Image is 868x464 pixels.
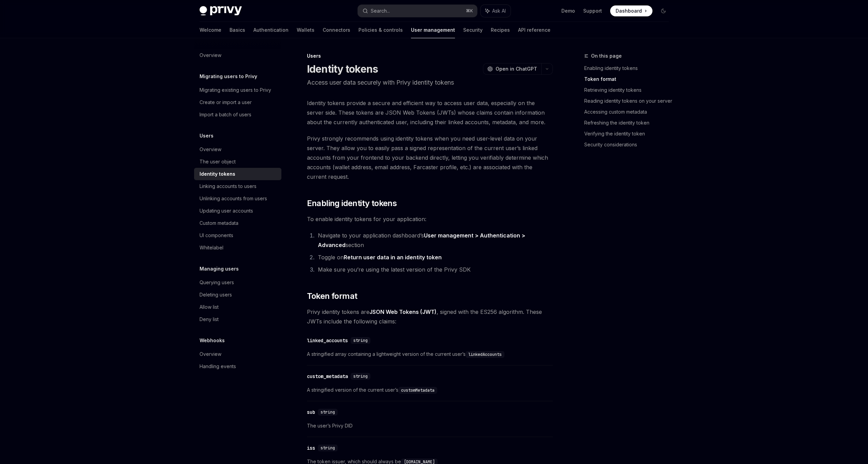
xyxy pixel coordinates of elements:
a: Security considerations [584,139,674,150]
a: Whitelabel [194,242,281,254]
strong: Return user data in an identity token [344,254,442,261]
h5: Managing users [200,265,239,273]
h5: Webhooks [200,336,225,345]
a: API reference [518,22,550,38]
span: A stringified array containing a lightweight version of the current user’s [307,350,553,358]
span: To enable identity tokens for your application: [307,214,553,224]
a: Wallets [297,22,314,38]
div: Querying users [200,278,234,287]
h1: Identity tokens [307,63,378,75]
a: Reading identity tokens on your server [584,96,674,106]
img: dark logo [200,6,242,16]
span: Token format [307,291,357,302]
span: Open in ChatGPT [496,66,537,72]
div: Unlinking accounts from users [200,194,267,203]
div: sub [307,409,315,416]
li: Navigate to your application dashboard’s section [316,231,553,250]
a: Linking accounts to users [194,180,281,192]
h5: Migrating users to Privy [200,72,257,81]
div: Deny list [200,315,219,323]
a: Recipes [491,22,510,38]
a: UI components [194,229,281,242]
a: Overview [194,348,281,360]
a: Authentication [253,22,289,38]
a: Unlinking accounts from users [194,192,281,205]
a: Demo [561,8,575,14]
a: Accessing custom metadata [584,106,674,117]
div: Deleting users [200,291,232,299]
a: Import a batch of users [194,108,281,121]
span: A stringified version of the current user’s [307,386,553,394]
a: Policies & controls [358,22,403,38]
div: Custom metadata [200,219,238,227]
span: ⌘ K [466,8,473,14]
span: string [321,445,335,451]
div: linked_accounts [307,337,348,344]
a: Identity tokens [194,168,281,180]
a: Basics [230,22,245,38]
div: Updating user accounts [200,207,253,215]
a: Retrieving identity tokens [584,85,674,96]
span: Identity tokens provide a secure and efficient way to access user data, especially on the server ... [307,98,553,127]
button: Search...⌘K [358,5,477,17]
span: Ask AI [492,8,506,14]
button: Toggle dark mode [658,5,669,16]
p: Access user data securely with Privy identity tokens [307,78,553,87]
a: Querying users [194,276,281,289]
a: Handling events [194,360,281,373]
a: Updating user accounts [194,205,281,217]
div: UI components [200,231,233,240]
div: The user object [200,158,236,166]
a: Dashboard [610,5,652,16]
span: string [353,374,368,379]
div: Users [307,53,553,59]
a: JSON Web Tokens (JWT) [369,308,437,316]
div: Whitelabel [200,244,223,252]
a: Overview [194,49,281,61]
span: Enabling identity tokens [307,198,397,209]
a: Welcome [200,22,221,38]
li: Toggle on [316,252,553,262]
div: Linking accounts to users [200,182,256,190]
button: Open in ChatGPT [483,63,541,75]
div: Overview [200,51,221,59]
div: Identity tokens [200,170,235,178]
div: Overview [200,145,221,154]
code: customMetadata [398,387,437,394]
a: Custom metadata [194,217,281,229]
span: string [321,409,335,415]
a: Allow list [194,301,281,313]
a: Migrating existing users to Privy [194,84,281,96]
span: Privy identity tokens are , signed with the ES256 algorithm. These JWTs include the following cla... [307,307,553,326]
a: Create or import a user [194,96,281,108]
a: Verifying the identity token [584,128,674,139]
span: The user’s Privy DID [307,422,553,430]
a: Security [463,22,483,38]
div: custom_metadata [307,373,348,380]
span: Dashboard [616,8,642,14]
li: Make sure you’re using the latest version of the Privy SDK [316,265,553,274]
a: The user object [194,156,281,168]
span: Privy strongly recommends using identity tokens when you need user-level data on your server. The... [307,134,553,182]
span: On this page [591,52,622,60]
a: Refreshing the identity token [584,117,674,128]
a: Overview [194,143,281,156]
button: Ask AI [481,5,511,17]
div: Import a batch of users [200,111,251,119]
div: Search... [371,7,390,15]
a: Deny list [194,313,281,325]
span: string [353,338,368,343]
div: Overview [200,350,221,358]
a: Deleting users [194,289,281,301]
a: Token format [584,74,674,85]
div: Migrating existing users to Privy [200,86,271,94]
div: iss [307,445,315,451]
div: Handling events [200,362,236,371]
a: User management [411,22,455,38]
div: Allow list [200,303,219,311]
code: linkedAccounts [466,351,504,358]
a: Connectors [323,22,350,38]
h5: Users [200,132,214,140]
a: Support [583,8,602,14]
a: Enabling identity tokens [584,63,674,74]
